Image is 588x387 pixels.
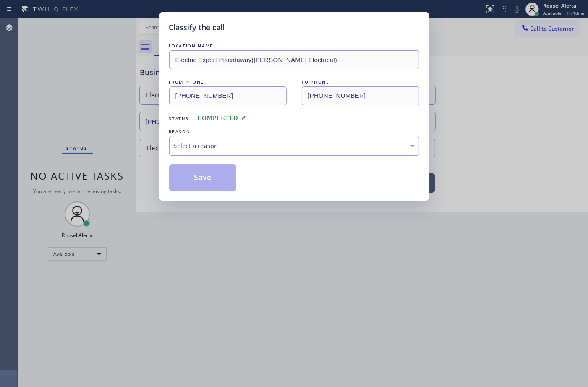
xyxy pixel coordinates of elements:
div: TO PHONE [302,78,419,86]
input: To phone [302,86,419,105]
div: FROM PHONE [169,78,287,86]
input: From phone [169,86,287,105]
div: LOCATION NAME [169,42,419,50]
span: COMPLETED [197,115,246,121]
span: Status: [169,115,191,121]
div: Select a reason [174,141,415,151]
div: REASON: [169,127,419,136]
h5: Classify the call [169,22,225,33]
button: Save [169,164,237,191]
